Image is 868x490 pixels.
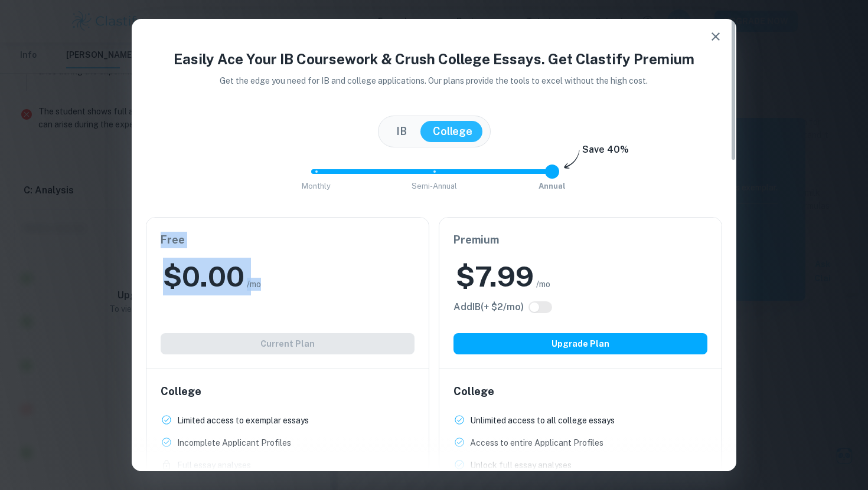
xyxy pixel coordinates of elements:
[161,232,415,248] h6: Free
[161,383,415,400] h6: College
[453,383,707,400] h6: College
[456,258,534,295] h2: $ 7.99
[536,278,550,291] span: /mo
[453,333,707,354] button: Upgrade Plan
[177,414,309,427] p: Limited access to exemplar essays
[247,278,261,291] span: /mo
[453,300,524,314] h6: Click to see all the additional IB features.
[539,182,566,190] span: Annual
[564,150,580,170] img: subscription-arrow.svg
[453,232,707,248] h6: Premium
[470,414,615,427] p: Unlimited access to all college essays
[412,182,457,190] span: Semi-Annual
[582,143,629,163] h6: Save 40%
[163,258,244,295] h2: $ 0.00
[204,74,665,87] p: Get the edge you need for IB and college applications. Our plans provide the tools to excel witho...
[384,121,419,142] button: IB
[421,121,484,142] button: College
[146,48,722,70] h4: Easily Ace Your IB Coursework & Crush College Essays. Get Clastify Premium
[302,182,331,190] span: Monthly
